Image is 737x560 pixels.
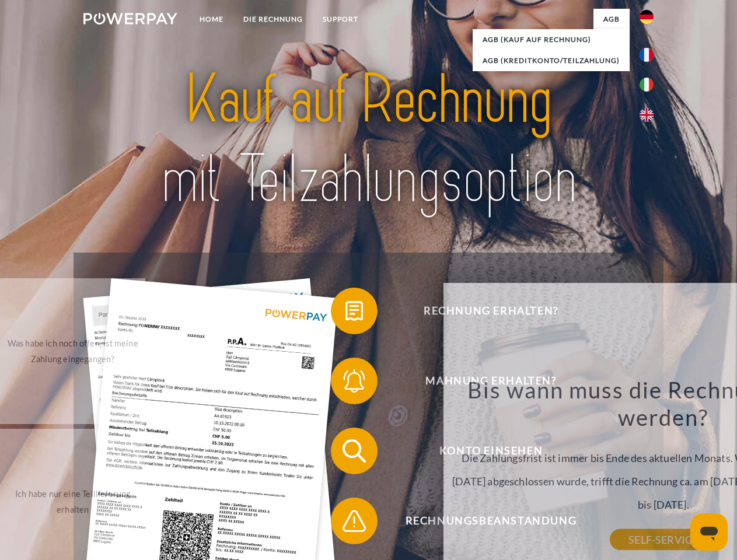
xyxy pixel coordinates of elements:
[473,29,630,50] a: AGB (Kauf auf Rechnung)
[340,436,369,466] img: qb_search.svg
[610,529,717,550] a: SELF-SERVICE
[331,498,634,544] button: Rechnungsbeanstandung
[473,50,630,71] a: AGB (Kreditkonto/Teilzahlung)
[7,486,138,517] div: Ich habe nur eine Teillieferung erhalten
[640,10,654,24] img: de
[340,506,369,535] img: qb_warning.svg
[640,78,654,92] img: it
[233,9,313,30] a: DIE RECHNUNG
[83,13,177,24] img: logo-powerpay-white.svg
[593,9,630,30] a: agb
[640,48,654,62] img: fr
[690,513,728,551] iframe: Schaltfläche zum Öffnen des Messaging-Fensters
[331,428,634,474] button: Konto einsehen
[190,9,233,30] a: Home
[313,9,368,30] a: SUPPORT
[640,108,654,122] img: en
[111,56,626,223] img: title-powerpay_de.svg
